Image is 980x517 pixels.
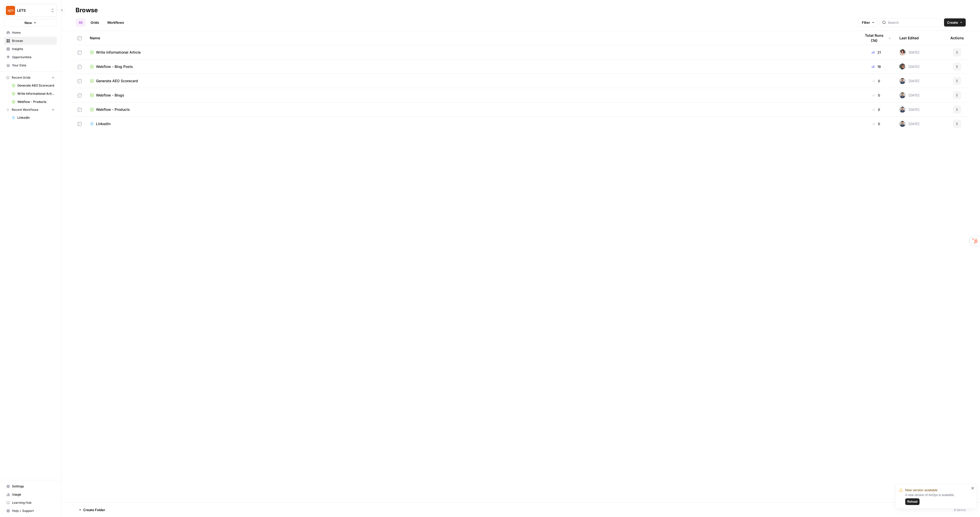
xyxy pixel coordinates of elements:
[861,64,891,69] div: 19
[947,20,958,25] span: Create
[90,50,853,55] a: Write Informational Article
[4,106,57,114] button: Recent Workflows
[861,93,891,98] div: 0
[899,78,905,84] img: 5d1k13leg0nycxz2j92w4c5jfa9r
[88,18,102,27] a: Grids
[17,83,55,88] span: Generate AEO Scorecard
[12,75,30,80] span: Recent Grids
[17,100,55,104] span: Webflow - Products
[899,64,920,70] div: [DATE]
[12,39,55,43] span: Browse
[90,93,853,98] a: Webflow - Blogs
[861,78,891,83] div: 0
[12,63,55,68] span: Your Data
[861,121,891,126] div: 0
[9,81,57,90] a: Generate AEO Scorecard
[4,37,57,45] a: Browse
[12,55,55,59] span: Opportunities
[12,47,55,51] span: Insights
[861,107,891,112] div: 0
[96,50,141,55] span: Write Informational Article
[96,78,138,83] span: Generate AEO Scorecard
[12,500,55,505] span: Learning Hub
[899,106,920,113] div: [DATE]
[899,64,905,70] img: u93l1oyz1g39q1i4vkrv6vz0p6p4
[950,31,964,45] div: Actions
[90,121,853,126] a: LinkedIn
[899,78,920,84] div: [DATE]
[907,499,917,504] span: Reload
[4,61,57,69] a: Your Data
[4,482,57,490] a: Settings
[905,493,970,505] div: A new version of AirOps is available.
[12,30,55,35] span: Home
[17,8,48,13] span: LETS
[861,31,891,45] div: Total Runs (7d)
[4,19,57,27] button: New
[862,20,870,25] span: Filter
[96,121,111,126] span: LinkedIn
[17,115,55,120] span: LinkedIn
[899,92,920,98] div: [DATE]
[76,506,108,514] button: Create Folder
[104,18,127,27] a: Workflows
[861,50,891,55] div: 21
[76,6,98,14] div: Browse
[859,18,878,27] button: Filter
[4,29,57,37] a: Home
[899,31,919,45] div: Last Edited
[9,98,57,106] a: Webflow - Products
[899,121,920,127] div: [DATE]
[12,484,55,489] span: Settings
[4,74,57,81] button: Recent Grids
[12,492,55,497] span: Usage
[971,486,975,490] button: close
[6,6,15,15] img: LETS Logo
[4,45,57,53] a: Insights
[96,107,130,112] span: Webflow - Products
[90,64,853,69] a: Webflow - Blog Posts
[90,78,853,83] a: Generate AEO Scorecard
[9,114,57,122] a: LinkedIn
[24,20,32,25] span: New
[17,91,55,96] span: Write Informational Article
[905,498,920,505] button: Reload
[9,90,57,98] a: Write Informational Article
[4,4,57,17] button: Workspace: LETS
[96,93,124,98] span: Webflow - Blogs
[905,488,937,493] span: New version available
[96,64,133,69] span: Webflow - Blog Posts
[4,490,57,499] a: Usage
[90,107,853,112] a: Webflow - Products
[4,499,57,507] a: Learning Hub
[944,18,966,27] button: Create
[76,18,85,27] a: All
[90,31,853,45] div: Name
[899,121,905,127] img: 5d1k13leg0nycxz2j92w4c5jfa9r
[899,92,905,98] img: 5d1k13leg0nycxz2j92w4c5jfa9r
[899,49,905,55] img: b7bpcw6woditr64t6kdvakfrv0sk
[12,509,55,513] span: Help + Support
[4,53,57,61] a: Opportunities
[4,507,57,515] button: Help + Support
[954,507,966,512] div: 6 Items
[899,106,905,113] img: 5d1k13leg0nycxz2j92w4c5jfa9r
[83,507,105,512] span: Create Folder
[899,49,920,55] div: [DATE]
[888,20,940,25] input: Search
[12,107,38,112] span: Recent Workflows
